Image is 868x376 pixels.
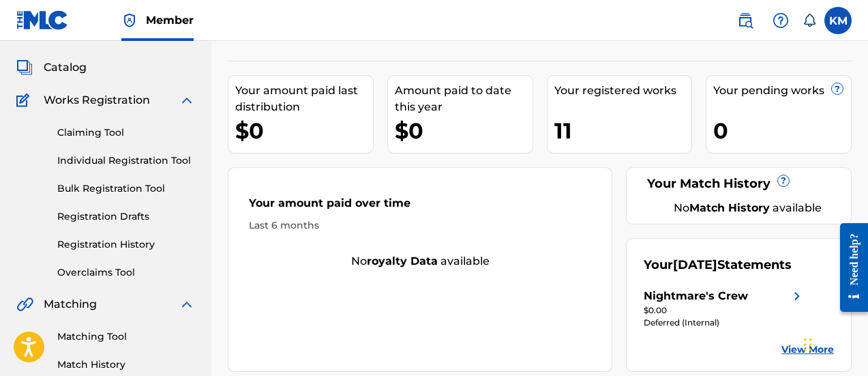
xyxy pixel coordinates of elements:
div: Help [767,7,794,34]
a: Matching Tool [57,330,195,344]
span: Works Registration [44,92,150,109]
div: Your amount paid last distribution [235,83,373,115]
span: Member [146,12,194,28]
a: Individual Registration Tool [57,154,195,168]
img: Top Rightsholder [121,12,138,29]
img: MLC Logo [16,10,69,30]
span: ? [778,175,789,186]
a: View More [781,343,834,357]
div: Your Match History [644,175,834,193]
a: Match History [57,358,195,372]
div: 0 [713,115,851,146]
div: No available [661,200,834,216]
div: $0 [395,115,533,146]
span: [DATE] [673,257,717,272]
iframe: Chat Widget [800,310,868,376]
span: Catalog [44,59,87,76]
img: expand [179,92,195,109]
div: Your Statements [644,256,792,274]
a: Nightmare's Crewright chevron icon$0.00Deferred (Internal) [644,288,805,329]
div: Your registered works [554,83,692,99]
a: Registration History [57,237,195,252]
iframe: Resource Center [830,212,868,322]
div: Drag [804,324,812,365]
div: Last 6 months [249,218,591,233]
a: Registration Drafts [57,209,195,224]
div: Your pending works [713,83,851,99]
div: 11 [554,115,692,146]
a: Public Search [732,7,759,34]
a: CatalogCatalog [16,59,87,76]
a: Bulk Registration Tool [57,182,195,196]
span: ? [832,83,843,94]
img: Matching [16,296,33,313]
strong: royalty data [367,255,438,267]
div: Your amount paid over time [249,195,591,218]
a: Overclaims Tool [57,265,195,280]
img: expand [179,296,195,313]
div: Nightmare's Crew [644,288,748,304]
span: Matching [44,296,97,313]
a: SummarySummary [16,27,99,43]
img: Catalog [16,59,33,76]
div: User Menu [824,7,852,34]
div: Notifications [803,14,816,27]
img: search [737,12,753,29]
div: Deferred (Internal) [644,317,805,329]
strong: Match History [689,201,770,214]
div: Amount paid to date this year [395,83,533,115]
img: right chevron icon [789,288,805,304]
img: help [773,12,789,29]
img: Works Registration [16,92,34,109]
a: Claiming Tool [57,126,195,140]
div: $0.00 [644,304,805,317]
div: No available [228,253,612,270]
div: $0 [235,115,373,146]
